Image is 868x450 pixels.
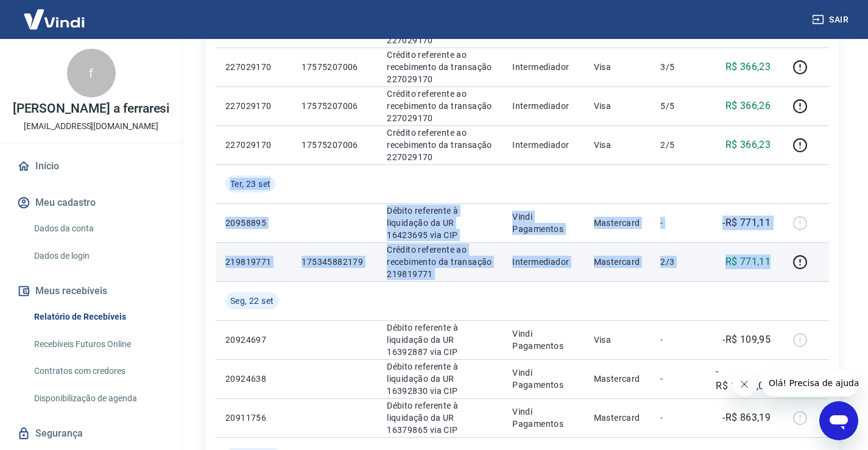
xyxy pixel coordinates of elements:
[225,139,282,151] p: 227029170
[660,217,696,229] p: -
[660,373,696,385] p: -
[29,359,168,384] a: Contratos com credores
[725,60,771,74] p: R$ 366,23
[722,410,771,425] p: -R$ 863,19
[29,386,168,411] a: Disponibilização de agenda
[387,244,493,280] p: Crédito referente ao recebimento da transação 219819771
[512,211,574,235] p: Vindi Pagamentos
[732,372,757,396] iframe: Fechar mensagem
[302,139,367,151] p: 17575207006
[29,244,168,269] a: Dados de login
[761,370,858,396] iframe: Mensagem da empresa
[722,332,771,347] p: -R$ 109,95
[29,216,168,241] a: Dados da conta
[660,139,696,151] p: 2/5
[594,256,641,268] p: Mastercard
[15,420,168,447] a: Segurança
[225,373,282,385] p: 20924638
[716,364,771,393] p: -R$ 1.388,07
[387,49,493,85] p: Crédito referente ao recebimento da transação 227029170
[660,61,696,73] p: 3/5
[225,412,282,424] p: 20911756
[302,100,367,112] p: 17575207006
[660,412,696,424] p: -
[512,328,574,352] p: Vindi Pagamentos
[387,127,493,163] p: Crédito referente ao recebimento da transação 227029170
[302,256,367,268] p: 175345882179
[512,406,574,430] p: Vindi Pagamentos
[594,217,641,229] p: Mastercard
[225,100,282,112] p: 227029170
[7,9,102,18] span: Olá! Precisa de ajuda?
[387,322,493,358] p: Débito referente à liquidação da UR 16392887 via CIP
[512,367,574,391] p: Vindi Pagamentos
[594,61,641,73] p: Visa
[660,334,696,346] p: -
[13,102,170,115] p: [PERSON_NAME] a ferraresi
[722,216,771,230] p: -R$ 771,11
[225,61,282,73] p: 227029170
[387,399,493,436] p: Débito referente à liquidação da UR 16379865 via CIP
[225,334,282,346] p: 20924697
[387,88,493,124] p: Crédito referente ao recebimento da transação 227029170
[29,332,168,357] a: Recebíveis Futuros Online
[29,304,168,329] a: Relatório de Recebíveis
[67,49,116,97] div: f
[725,255,771,269] p: R$ 771,11
[594,373,641,385] p: Mastercard
[15,278,168,304] button: Meus recebíveis
[512,61,574,73] p: Intermediador
[512,100,574,112] p: Intermediador
[660,256,696,268] p: 2/3
[594,100,641,112] p: Visa
[594,412,641,424] p: Mastercard
[819,401,858,440] iframe: Botão para abrir a janela de mensagens
[512,139,574,151] p: Intermediador
[594,334,641,346] p: Visa
[230,178,270,190] span: Ter, 23 set
[302,61,367,73] p: 17575207006
[725,99,771,113] p: R$ 366,26
[387,205,493,241] p: Débito referente à liquidação da UR 16423695 via CIP
[15,189,168,216] button: Meu cadastro
[15,1,94,38] img: Vindi
[387,360,493,397] p: Débito referente à liquidação da UR 16392830 via CIP
[225,217,282,229] p: 20958895
[810,9,853,31] button: Sair
[15,153,168,180] a: Início
[660,100,696,112] p: 5/5
[725,138,771,152] p: R$ 366,23
[24,120,158,133] p: [EMAIL_ADDRESS][DOMAIN_NAME]
[512,256,574,268] p: Intermediador
[594,139,641,151] p: Visa
[230,295,273,307] span: Seg, 22 set
[225,256,282,268] p: 219819771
